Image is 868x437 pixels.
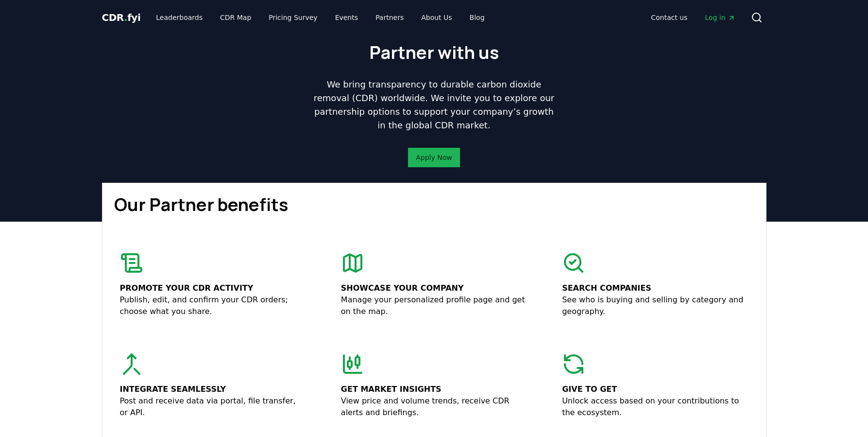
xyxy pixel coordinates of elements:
p: Post and receive data via portal, file transfer, or API. [120,395,306,419]
h1: Partner with us [369,43,499,62]
a: Contact us [643,9,695,26]
a: Partners [368,9,411,26]
a: CDR.fyi [102,11,141,24]
a: Events [327,9,366,26]
a: About Us [413,9,460,26]
p: Manage your personalized profile page and get on the map. [341,294,527,317]
p: Promote your CDR activity [120,282,306,294]
h1: Our Partner benefits [114,195,754,214]
p: Integrate seamlessly [120,384,306,395]
a: CDR Map [212,9,259,26]
span: Log in [705,13,735,22]
p: View price and volume trends, receive CDR alerts and briefings. [341,395,527,419]
button: Apply Now [408,148,460,167]
span: CDR fyi [102,12,141,23]
p: Give to get [562,384,748,395]
a: Pricing Survey [261,9,325,26]
p: Publish, edit, and confirm your CDR orders; choose what you share. [120,294,306,317]
span: . [124,12,127,23]
p: We bring transparency to durable carbon dioxide removal (CDR) worldwide. We invite you to explore... [310,78,559,132]
nav: Main [643,9,743,26]
nav: Main [148,9,492,26]
a: Log in [697,9,743,26]
a: Leaderboards [148,9,210,26]
p: Showcase your company [341,282,527,294]
a: Apply Now [416,153,452,162]
a: Blog [462,9,493,26]
p: Unlock access based on your contributions to the ecosystem. [562,395,748,419]
p: Search companies [562,282,748,294]
p: See who is buying and selling by category and geography. [562,294,748,317]
p: Get market insights [341,384,527,395]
